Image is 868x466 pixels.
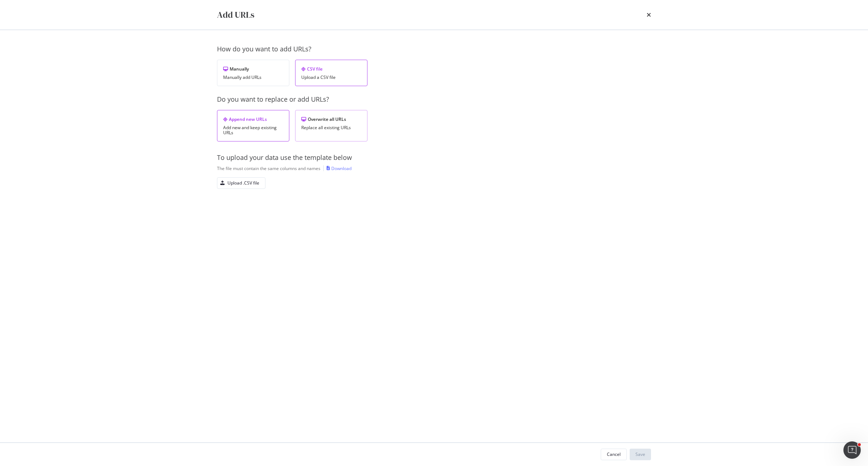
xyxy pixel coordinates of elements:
[843,441,861,459] iframe: Intercom live chat
[647,9,651,21] div: times
[301,116,361,122] div: Overwrite all URLs
[607,451,621,457] div: Cancel
[217,45,651,54] div: How do you want to add URLs?
[301,66,361,72] div: CSV file
[217,95,651,104] div: Do you want to replace or add URLs?
[630,449,651,460] button: Save
[227,180,259,186] div: Upload .CSV file
[217,177,265,189] button: Upload .CSV file
[327,165,352,171] a: Download
[217,9,254,21] div: Add URLs
[223,66,283,72] div: Manually
[301,125,361,130] div: Replace all existing URLs
[217,165,320,171] div: The file must contain the same columns and names
[601,449,627,460] button: Cancel
[635,451,645,457] div: Save
[223,75,283,80] div: Manually add URLs
[331,165,352,171] div: Download
[217,153,651,162] div: To upload your data use the template below
[223,125,283,135] div: Add new and keep existing URLs
[301,75,361,80] div: Upload a CSV file
[223,116,283,122] div: Append new URLs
